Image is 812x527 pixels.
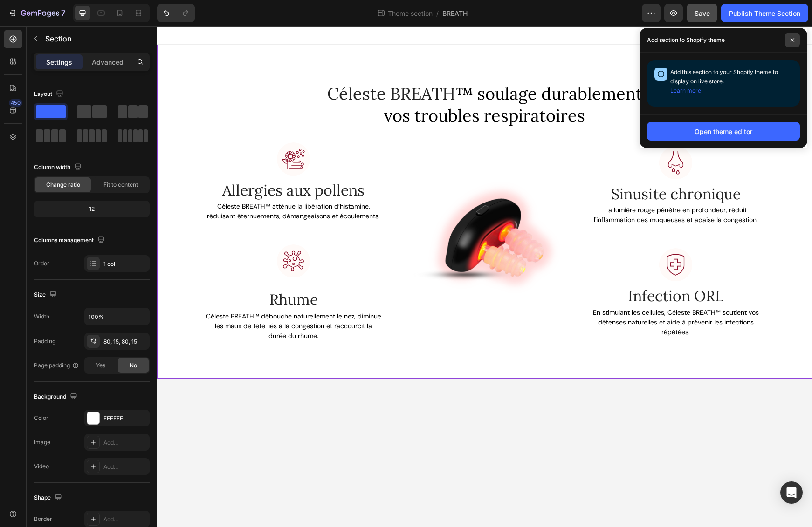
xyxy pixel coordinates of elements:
div: 1 col [103,260,147,268]
img: gempages_583461901552321368-4b813b16-2869-4790-aa14-cd2f9bf08cef.svg [118,218,155,256]
div: 80, 15, 80, 15 [103,338,147,346]
div: Color [34,414,48,422]
p: Allergies aux pollens [49,155,224,174]
div: Order [34,259,49,268]
img: gempages_583461901552321368-b5f7f093-23e1-4b7f-870a-aa40c2ff3df7.svg [118,116,155,154]
span: Save [695,9,710,17]
div: Padding [34,337,55,345]
span: Add this section to your Shopify theme to display on live store. [670,68,778,94]
p: Sinusite chronique [431,158,606,178]
p: Section [45,33,129,44]
iframe: Design area [157,26,812,527]
div: Columns management [34,234,107,247]
div: Add... [103,463,147,471]
span: No [130,361,137,370]
span: Céleste BREATH™ atténue la libération d’histamine, réduisant éternuements, démangeaisons et écoul... [50,176,223,194]
div: Page padding [34,361,79,370]
div: Border [34,515,52,523]
span: Change ratio [46,181,80,189]
span: Céleste BREATH™ débouche naturellement le nez, diminue les maux de tête liés à la congestion et r... [49,286,224,314]
span: / [436,8,439,18]
img: gempages_583461901552321368-ad8a29cb-711b-4197-b19e-f7e6deeff10f.svg [500,222,537,259]
div: Open Intercom Messenger [780,481,803,504]
div: Open theme editor [695,127,752,136]
p: Infection ORL [431,260,606,280]
p: Settings [46,57,72,67]
div: Undo/Redo [157,4,195,22]
div: Column width [34,161,83,174]
p: Rhume [49,264,224,284]
img: gempages_583461901552321368-c9c8d5de-502b-42cf-8379-9a59a7114e3c.png [239,128,416,304]
div: FFFFFF [103,414,147,423]
button: Open theme editor [647,122,800,141]
span: BREATH [442,8,468,18]
div: Rich Text Editor. Editing area: main [430,259,607,281]
button: Save [687,4,717,22]
div: Video [34,462,49,471]
div: Shape [34,492,64,504]
div: Image [34,438,50,446]
span: Theme section [386,8,434,18]
button: 7 [4,4,69,22]
button: Publish Theme Section [721,4,808,22]
img: gempages_583461901552321368-6d7f14fb-e6f5-4ffc-a18a-afbf2c93c7bd.svg [500,120,537,157]
div: Background [34,391,79,403]
div: Size [34,289,59,301]
span: La lumière rouge pénètre en profondeur, réduit l'inflammation des muqueuses et apaise la congestion. [437,180,601,198]
span: ™ soulage durablement vos troubles respiratoires [227,57,485,100]
span: Céleste BREATH [170,57,298,78]
span: Fit to content [103,181,138,189]
div: Publish Theme Section [729,8,800,18]
p: 7 [61,7,65,19]
span: Yes [96,361,105,370]
div: Layout [34,88,65,101]
p: Add section to Shopify theme [647,35,725,45]
p: Advanced [92,57,124,67]
button: Learn more [670,86,701,95]
div: Add... [103,439,147,447]
div: Add... [103,515,147,524]
div: Width [34,312,49,321]
div: 450 [9,99,22,107]
div: 12 [36,203,148,216]
input: Auto [85,308,149,325]
span: En stimulant les cellules, Céleste BREATH™ soutient vos défenses naturelles et aide à prévenir le... [436,282,602,310]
